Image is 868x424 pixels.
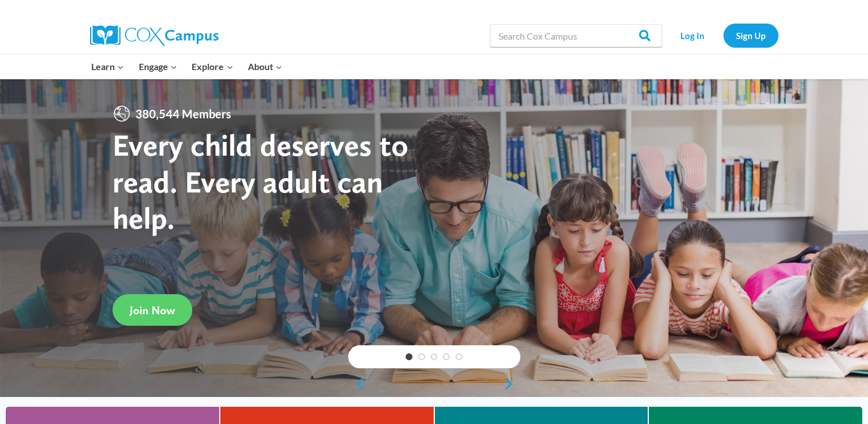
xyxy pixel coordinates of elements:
a: 2 [418,353,425,360]
a: Join Now [112,294,192,326]
input: Search Cox Campus [490,24,662,47]
span: Engage [139,59,177,74]
a: 3 [431,353,438,360]
span: About [248,59,282,74]
span: Learn [91,59,124,74]
nav: Secondary Navigation [668,24,779,47]
a: Log In [668,24,718,47]
a: 1 [406,353,412,360]
a: Sign Up [723,24,779,47]
a: 4 [443,353,450,360]
strong: Every child deserves to read. Every adult can help. [112,126,408,236]
a: next [503,377,520,391]
a: 5 [456,353,462,360]
div: content slider buttons [348,372,520,395]
span: 380,544 Members [131,105,236,123]
nav: Primary Navigation [84,55,290,79]
span: Explore [192,59,233,74]
a: previous [348,377,365,391]
img: Cox Campus [90,25,219,46]
span: Join Now [130,303,175,317]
